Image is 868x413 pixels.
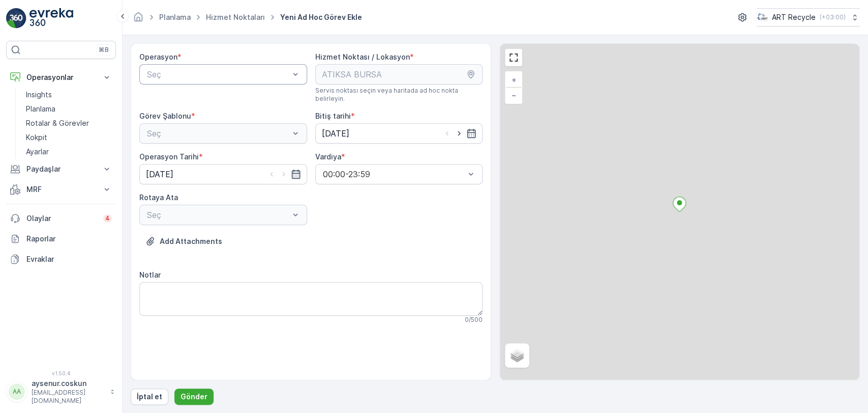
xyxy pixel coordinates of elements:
p: 4 [105,214,110,223]
a: Rotalar & Görevler [22,116,116,130]
label: Operasyon Tarihi [139,152,199,161]
a: Planlama [159,13,191,21]
label: Bitiş tarihi [315,112,351,120]
p: İptal et [137,392,162,402]
a: Olaylar4 [6,208,116,229]
a: Planlama [22,102,116,116]
button: Gönder [174,389,214,405]
a: Ayarlar [22,145,116,159]
a: Insights [22,88,116,102]
p: Seç [147,68,289,80]
p: [EMAIL_ADDRESS][DOMAIN_NAME] [32,389,105,405]
button: AAaysenur.coskun[EMAIL_ADDRESS][DOMAIN_NAME] [6,378,116,405]
a: Hizmet Noktaları [206,13,265,21]
button: MRF [6,179,116,200]
button: Dosya Yükle [139,233,228,250]
img: image_23.png [757,12,768,23]
input: ATIKSA BURSA [315,64,483,85]
p: Insights [26,90,52,100]
img: logo [6,8,26,29]
p: Planlama [26,104,55,114]
button: Paydaşlar [6,159,116,179]
button: ART Recycle(+03:00) [757,8,860,26]
a: Evraklar [6,249,116,269]
p: Rotalar & Görevler [26,118,89,128]
p: Operasyonlar [26,72,96,82]
input: dd/mm/yyyy [139,164,307,184]
p: MRF [26,184,96,195]
p: ( +03:00 ) [820,13,846,21]
p: ⌘B [99,46,109,54]
p: Evraklar [26,254,112,264]
label: Hizmet Noktası / Lokasyon [315,52,410,61]
span: + [512,75,516,84]
button: İptal et [131,389,168,405]
p: Add Attachments [160,236,222,246]
a: Ana Sayfa [133,15,144,24]
a: Uzaklaştır [506,88,521,103]
p: Ayarlar [26,147,49,157]
p: Olaylar [26,213,97,224]
img: logo_light-DOdMpM7g.png [29,8,73,29]
label: Rotaya Ata [139,193,178,202]
a: Layers [506,344,528,367]
label: Notlar [139,270,161,279]
div: AA [9,383,25,400]
label: Operasyon [139,52,177,61]
label: Vardiya [315,152,341,161]
p: Kokpit [26,132,47,143]
a: Raporlar [6,229,116,249]
p: 0 / 500 [465,316,483,324]
p: Paydaşlar [26,164,96,174]
span: − [512,91,517,99]
span: Yeni Ad Hoc Görev Ekle [278,12,364,22]
p: Raporlar [26,234,112,244]
span: Servis noktası seçin veya haritada ad hoc nokta belirleyin. [315,87,483,103]
a: Kokpit [22,130,116,145]
span: v 1.50.4 [6,370,116,376]
p: Gönder [181,392,207,402]
p: ART Recycle [772,12,816,22]
a: View Fullscreen [506,50,521,65]
label: Görev Şablonu [139,112,191,120]
input: dd/mm/yyyy [315,123,483,144]
a: Yakınlaştır [506,72,521,88]
button: Operasyonlar [6,67,116,88]
p: aysenur.coskun [32,378,105,389]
